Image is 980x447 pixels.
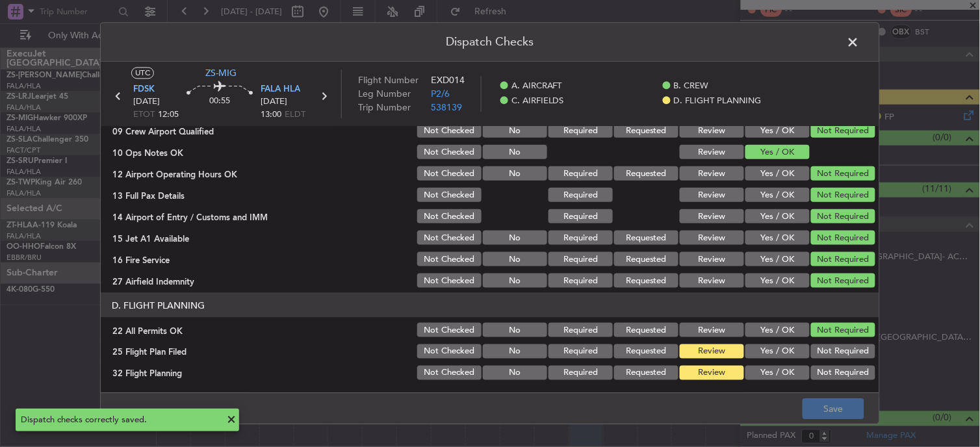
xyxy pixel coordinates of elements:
[745,231,810,245] button: Yes / OK
[811,188,875,202] button: Not Required
[680,188,744,202] button: Review
[101,23,879,62] header: Dispatch Checks
[680,274,744,288] button: Review
[745,323,810,337] button: Yes / OK
[745,209,810,224] button: Yes / OK
[811,166,875,181] button: Not Required
[680,323,744,337] button: Review
[811,209,875,224] button: Not Required
[680,123,744,138] button: Review
[811,366,875,380] button: Not Required
[811,123,875,138] button: Not Required
[745,252,810,266] button: Yes / OK
[674,95,762,108] span: D. FLIGHT PLANNING
[745,366,810,380] button: Yes / OK
[811,231,875,245] button: Not Required
[811,323,875,337] button: Not Required
[745,188,810,202] button: Yes / OK
[811,344,875,359] button: Not Required
[745,123,810,138] button: Yes / OK
[680,209,744,224] button: Review
[680,366,744,380] button: Review
[745,344,810,359] button: Yes / OK
[680,252,744,266] button: Review
[680,166,744,181] button: Review
[21,414,220,427] div: Dispatch checks correctly saved.
[811,274,875,288] button: Not Required
[680,145,744,159] button: Review
[811,252,875,266] button: Not Required
[745,274,810,288] button: Yes / OK
[745,166,810,181] button: Yes / OK
[745,145,810,159] button: Yes / OK
[680,344,744,359] button: Review
[680,231,744,245] button: Review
